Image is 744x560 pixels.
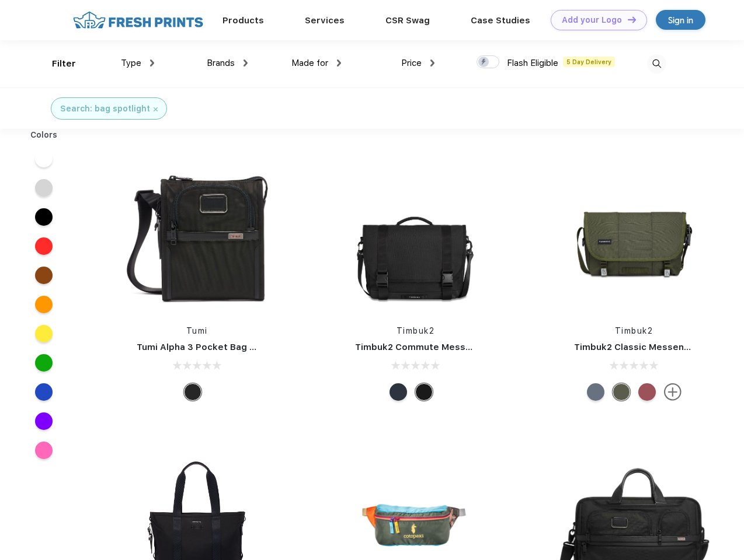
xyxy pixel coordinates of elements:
[338,158,493,313] img: func=resize&h=266
[150,60,154,66] img: dropdown.png
[154,107,158,111] img: filter_cancel.svg
[587,383,604,401] div: Eco Lightbeam
[52,57,76,71] div: Filter
[507,58,558,68] span: Flash Eligible
[613,383,630,401] div: Eco Army
[574,342,719,352] a: Timbuk2 Classic Messenger Bag
[22,129,67,141] div: Colors
[137,342,273,352] a: Tumi Alpha 3 Pocket Bag Small
[355,342,512,352] a: Timbuk2 Commute Messenger Bag
[557,158,712,313] img: func=resize&h=266
[119,158,274,313] img: func=resize&h=266
[562,15,622,25] div: Add your Logo
[222,15,264,26] a: Products
[656,10,705,30] a: Sign in
[390,383,407,401] div: Eco Nautical
[628,16,636,23] img: DT
[186,326,208,335] a: Tumi
[415,383,433,401] div: Eco Black
[69,10,207,30] img: fo%20logo%202.webp
[244,60,248,66] img: dropdown.png
[397,326,435,335] a: Timbuk2
[563,57,615,67] span: 5 Day Delivery
[638,383,656,401] div: Eco Collegiate Red
[184,383,201,401] div: Black
[430,60,434,66] img: dropdown.png
[207,58,235,68] span: Brands
[337,60,341,66] img: dropdown.png
[615,326,653,335] a: Timbuk2
[121,58,141,68] span: Type
[291,58,328,68] span: Made for
[664,383,682,401] img: more.svg
[668,13,693,27] div: Sign in
[60,103,150,115] div: Search: bag spotlight
[401,58,422,68] span: Price
[647,54,666,73] img: desktop_search.svg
